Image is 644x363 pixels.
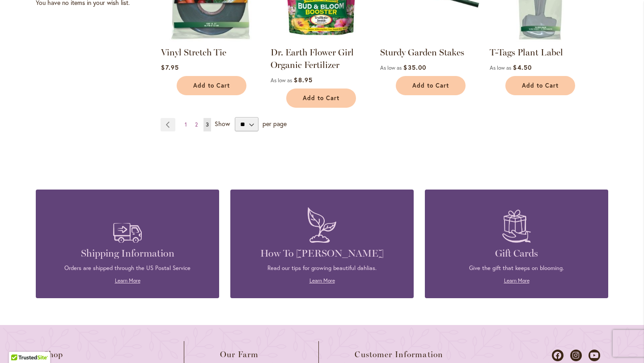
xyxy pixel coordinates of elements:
[286,89,356,108] button: Add to Cart
[570,350,582,361] a: Dahlias on Instagram
[220,350,258,359] span: Our Farm
[161,35,261,44] a: Vinyl Stretch Tie
[438,247,595,260] h4: Gift Cards
[380,47,464,58] a: Sturdy Garden Stakes
[303,94,339,102] span: Add to Cart
[438,264,595,272] p: Give the gift that keeps on blooming.
[7,331,32,356] iframe: Launch Accessibility Center
[161,47,226,58] a: Vinyl Stretch Tie
[412,82,449,89] span: Add to Cart
[490,47,563,58] a: T-Tags Plant Label
[49,247,206,260] h4: Shipping Information
[355,350,443,359] span: Customer Information
[522,82,559,89] span: Add to Cart
[206,121,209,128] span: 3
[195,121,198,128] span: 2
[49,264,206,272] p: Orders are shipped through the US Postal Service
[271,77,292,84] span: As low as
[505,76,575,95] button: Add to Cart
[177,76,246,95] button: Add to Cart
[271,47,354,70] a: Dr. Earth Flower Girl Organic Fertilizer
[44,350,64,359] span: Shop
[380,35,480,44] a: Sturdy Garden Stakes
[490,35,589,44] a: Rapiclip plant label packaging
[193,118,200,131] a: 2
[115,277,140,284] a: Learn More
[215,119,230,128] span: Show
[396,76,466,95] button: Add to Cart
[513,63,531,72] span: $4.50
[185,121,187,128] span: 1
[490,64,511,71] span: As low as
[161,63,178,72] span: $7.95
[504,277,530,284] a: Learn More
[552,350,563,361] a: Dahlias on Facebook
[263,119,287,128] span: per page
[271,35,370,44] a: Dr. Earth Flower Girl Organic Fertilizer
[380,64,402,71] span: As low as
[403,63,426,72] span: $35.00
[294,76,312,84] span: $8.95
[589,350,600,361] a: Dahlias on Youtube
[244,264,400,272] p: Read our tips for growing beautiful dahlias.
[193,82,230,89] span: Add to Cart
[182,118,189,131] a: 1
[244,247,400,260] h4: How To [PERSON_NAME]
[309,277,335,284] a: Learn More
